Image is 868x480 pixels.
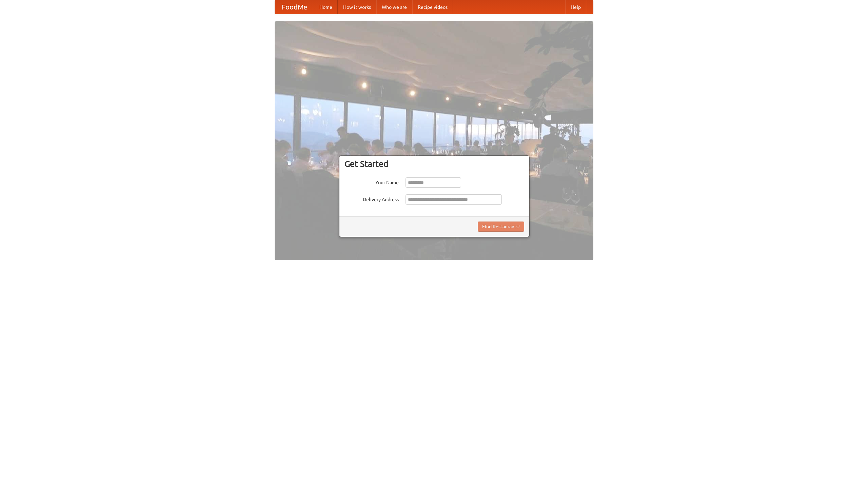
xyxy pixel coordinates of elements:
a: Help [565,0,586,14]
a: Home [314,0,338,14]
a: Recipe videos [412,0,453,14]
a: FoodMe [275,0,314,14]
h3: Get Started [344,159,524,169]
a: How it works [338,0,376,14]
button: Find Restaurants! [478,222,524,232]
label: Your Name [344,177,399,186]
a: Who we are [376,0,412,14]
label: Delivery Address [344,194,399,203]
